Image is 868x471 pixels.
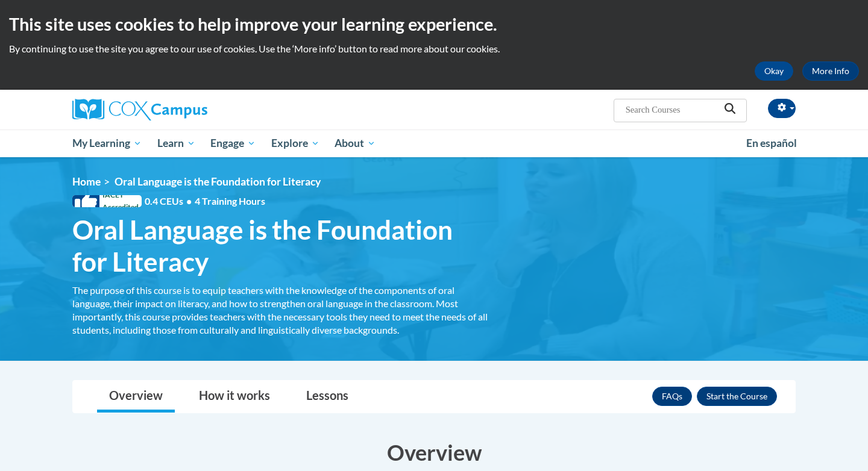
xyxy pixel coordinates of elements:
[294,381,360,413] a: Lessons
[755,61,793,81] button: Okay
[149,129,203,157] a: Learn
[157,136,195,151] span: Learn
[738,131,805,156] a: En español
[9,42,859,55] p: By continuing to use the site you agree to our use of cookies. Use the ‘More info’ button to read...
[263,129,327,157] a: Explore
[802,61,859,81] a: More Info
[145,195,265,208] span: 0.4 CEUs
[72,214,488,278] span: Oral Language is the Foundation for Literacy
[186,195,192,207] span: •
[72,99,207,120] img: Cox Campus
[768,99,796,118] button: Account Settings
[64,129,149,157] a: My Learning
[72,175,101,188] a: Home
[210,136,256,151] span: Engage
[195,195,265,207] span: 4 Training Hours
[335,136,376,151] span: About
[72,284,488,337] div: The purpose of this course is to equip teachers with the knowledge of the components of oral lang...
[746,137,797,149] span: En español
[97,381,175,413] a: Overview
[624,102,721,117] input: Search Courses
[271,136,319,151] span: Explore
[721,102,739,118] button: Search
[72,437,796,467] h3: Overview
[9,12,859,36] h2: This site uses cookies to help improve your learning experience.
[72,99,301,120] a: Cox Campus
[72,136,142,151] span: My Learning
[54,129,814,157] div: Main menu
[115,175,321,188] span: Oral Language is the Foundation for Literacy
[203,129,263,157] a: Engage
[327,129,384,157] a: About
[697,387,777,406] button: Enroll
[187,381,282,413] a: How it works
[652,387,692,406] a: FAQs
[72,195,142,207] span: IACET Accredited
